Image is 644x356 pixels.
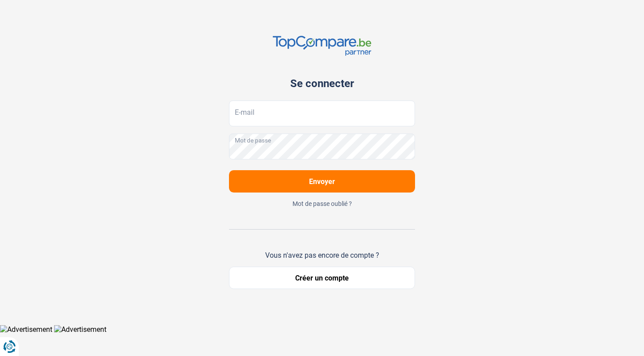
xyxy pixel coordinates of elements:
[54,325,106,334] img: Advertisement
[229,200,415,208] button: Mot de passe oublié ?
[309,177,335,186] span: Envoyer
[273,36,371,56] img: TopCompare.be
[229,170,415,193] button: Envoyer
[229,251,415,260] div: Vous n'avez pas encore de compte ?
[229,77,415,90] div: Se connecter
[229,267,415,289] button: Créer un compte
